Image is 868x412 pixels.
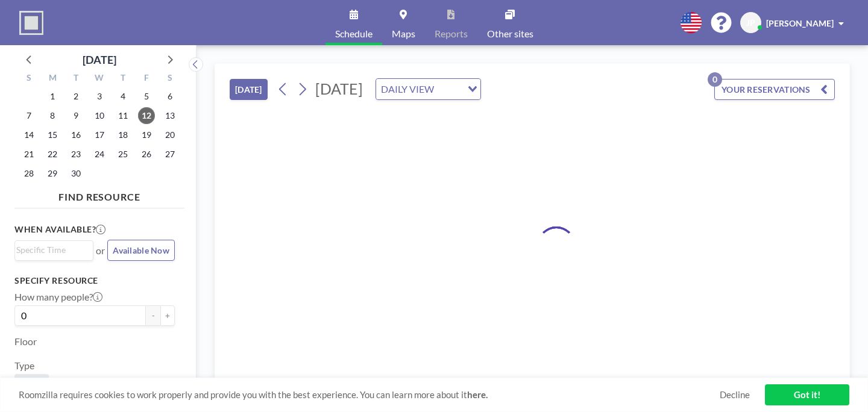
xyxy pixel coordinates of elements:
input: Search for option [438,81,461,97]
input: Search for option [16,243,86,257]
span: Wednesday, September 3, 2025 [91,88,108,105]
div: Search for option [15,241,93,259]
span: Sunday, September 14, 2025 [20,126,37,143]
span: Schedule [335,29,373,39]
span: [PERSON_NAME] [766,18,834,28]
button: [DATE] [230,79,268,100]
button: Available Now [107,240,175,261]
button: YOUR RESERVATIONS0 [714,79,835,100]
a: Decline [720,389,750,401]
p: 0 [708,72,722,87]
span: or [96,245,105,257]
span: Wednesday, September 24, 2025 [91,146,108,163]
div: T [111,71,134,87]
span: Monday, September 29, 2025 [44,165,61,182]
span: Thursday, September 11, 2025 [115,107,131,124]
span: Reports [435,29,468,39]
h4: FIND RESOURCE [14,186,184,203]
span: Monday, September 15, 2025 [44,126,61,143]
span: Saturday, September 20, 2025 [162,126,178,143]
span: Tuesday, September 16, 2025 [68,126,84,143]
span: Saturday, September 27, 2025 [162,146,178,163]
button: + [160,305,175,326]
div: Search for option [376,79,480,99]
button: - [146,305,160,326]
span: Wednesday, September 17, 2025 [91,126,108,143]
span: Thursday, September 18, 2025 [115,126,131,143]
span: Monday, September 8, 2025 [44,107,61,124]
h3: Specify resource [14,275,175,286]
div: T [64,71,88,87]
span: Thursday, September 25, 2025 [115,146,131,163]
span: Tuesday, September 9, 2025 [68,107,84,124]
span: Saturday, September 6, 2025 [162,88,178,105]
span: Friday, September 19, 2025 [138,126,155,143]
span: [DATE] [315,80,363,98]
span: Friday, September 12, 2025 [138,107,155,124]
span: JP [746,17,755,28]
img: organization-logo [19,11,43,35]
span: Friday, September 5, 2025 [138,88,155,105]
span: Sunday, September 21, 2025 [20,146,37,163]
div: S [17,71,41,87]
div: [DATE] [83,51,116,68]
label: How many people? [14,291,102,303]
span: Tuesday, September 23, 2025 [68,146,84,163]
div: W [88,71,112,87]
a: Got it! [765,384,849,405]
span: Monday, September 1, 2025 [44,88,61,105]
span: Tuesday, September 2, 2025 [68,88,84,105]
span: Saturday, September 13, 2025 [162,107,178,124]
span: Available Now [113,245,169,255]
span: Thursday, September 4, 2025 [115,88,131,105]
label: Floor [14,336,37,348]
div: S [158,71,181,87]
span: Tuesday, September 30, 2025 [68,165,84,182]
span: Wednesday, September 10, 2025 [91,107,108,124]
span: DAILY VIEW [379,81,436,97]
a: here. [467,389,488,400]
div: F [134,71,158,87]
span: Roomzilla requires cookies to work properly and provide you with the best experience. You can lea... [19,389,720,401]
span: Sunday, September 28, 2025 [20,165,37,182]
span: Sunday, September 7, 2025 [20,107,37,124]
span: Maps [392,29,415,39]
label: Type [14,360,34,372]
span: Monday, September 22, 2025 [44,146,61,163]
div: M [41,71,64,87]
span: Friday, September 26, 2025 [138,146,155,163]
span: Other sites [487,29,533,39]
